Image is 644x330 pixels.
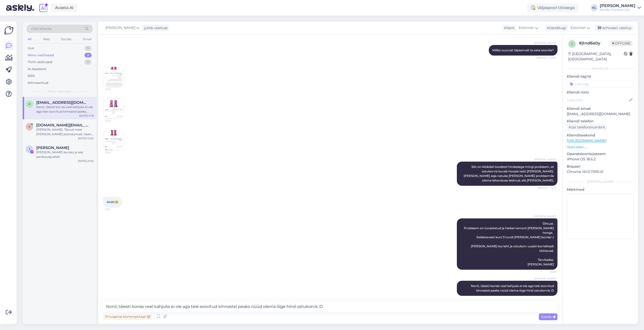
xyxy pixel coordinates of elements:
img: explore-ai [38,3,49,13]
span: 11:04 [105,151,124,154]
div: [DATE] 21:50 [78,159,94,163]
div: Arhiveeritud [28,80,48,85]
p: Märkmed [567,187,634,192]
span: kristiina566@gmail.com [36,100,89,105]
p: iPhone OS 18.6.2 [567,157,634,162]
span: Aitäh😊 [107,200,118,204]
div: KL [591,4,598,11]
div: Privaatne kommentaar [103,313,152,320]
div: [PERSON_NAME] [600,4,635,8]
div: Tiimi vestlused [28,60,52,65]
img: Attachment [103,67,124,87]
img: Attachment [103,130,124,150]
div: Minu vestlused [28,53,54,58]
span: k [28,125,31,128]
span: [PERSON_NAME] [534,214,556,218]
span: Nonii, täiesti korras veel kahjuks ei ole aga teie soovitud kinnastel peaks nüüd olema õige hind ... [471,284,555,292]
div: [DATE] 12:20 [78,136,94,140]
span: Minu vestlused [48,89,71,94]
div: Klienditugi [545,25,566,31]
div: [PERSON_NAME] [567,179,634,184]
div: Web [42,36,51,42]
div: Küsi telefoninumbrit [567,124,607,131]
a: Avasta AI [51,4,78,12]
div: Nonii, täiesti korras veel kahjuks ei ole aga teie soovitud kinnastel peaks nüüd olema õige hind ... [36,105,94,114]
span: Offline [610,40,632,46]
span: Nähtud ✓ 11:00 [537,56,556,60]
div: Klient [502,25,514,31]
span: Jane Kodar [36,146,69,150]
span: [PERSON_NAME] [534,41,556,45]
div: 0 [84,60,92,65]
div: Email [82,36,93,42]
img: Askly Logo [4,26,14,35]
span: 11:04 [105,119,124,123]
span: Estonian [519,25,534,31]
div: [GEOGRAPHIC_DATA], [GEOGRAPHIC_DATA] [568,51,624,62]
p: Chrome 141.0.7390.41 [567,169,634,174]
span: kadri.ollo@gmail.com [36,123,89,127]
p: [EMAIL_ADDRESS][DOMAIN_NAME] [567,111,634,117]
div: [PERSON_NAME] ise sisu ja see pardusulg aitah [36,150,94,159]
div: Nordic Outdoor OÜ [600,8,635,12]
div: juhib vestlust [142,25,168,31]
p: Kliendi email [567,106,634,111]
span: [PERSON_NAME] [534,158,556,161]
span: Siin on kõikidel toodetel hindadega mingi probleem, et ostukorvis kuvab hoopis teist [PERSON_NAME... [464,165,555,182]
span: Otsi kliente [31,26,51,31]
span: 11:18 [105,208,124,211]
span: J [29,147,30,151]
span: [PERSON_NAME] [105,25,135,31]
div: [DATE] 11:18 [79,114,94,118]
input: Lisa tag [567,80,634,88]
p: Klienditeekond [567,133,634,138]
p: Kliendi tag'id [567,74,634,79]
p: Kliendi telefon [567,119,634,124]
div: # jtnd6a0y [579,40,610,46]
div: Väljaspool tööaega [527,3,579,12]
div: 0 [84,46,92,51]
div: Arhiveeri vestlus [595,25,633,31]
span: Saada [541,314,555,319]
span: Estonian [571,25,586,31]
div: Kliendi info [567,66,634,71]
span: Millist suurust täpsemalt te osta soovite? [492,48,554,52]
span: Nähtud ✓ 11:15 [537,186,556,190]
div: Socials [60,36,72,42]
div: 3 [85,53,92,58]
div: All [27,36,32,42]
img: Attachment [103,99,124,119]
input: Lisa nimi [567,97,628,103]
a: [PERSON_NAME]Nordic Outdoor OÜ [600,4,641,12]
div: Uus [28,46,34,51]
p: Operatsioonisüsteem [567,151,634,157]
div: Kõik [28,73,35,78]
span: j [571,42,573,46]
p: Brauser [567,164,634,169]
span: [PERSON_NAME] [534,277,556,280]
div: [PERSON_NAME]. Tänud meie [PERSON_NAME] pöördumast. Saan sinu murest täiesti aru. Ka minul on vah... [36,127,94,136]
p: Vaata edasi ... [567,145,634,149]
span: 11:04 [105,87,124,91]
a: [URL][DOMAIN_NAME] [567,138,606,143]
div: AI Assistent [28,67,46,72]
p: Kliendi nimi [567,90,634,95]
span: 18:06 [537,270,556,274]
span: k [28,102,31,106]
span: 20:31 [537,296,556,300]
